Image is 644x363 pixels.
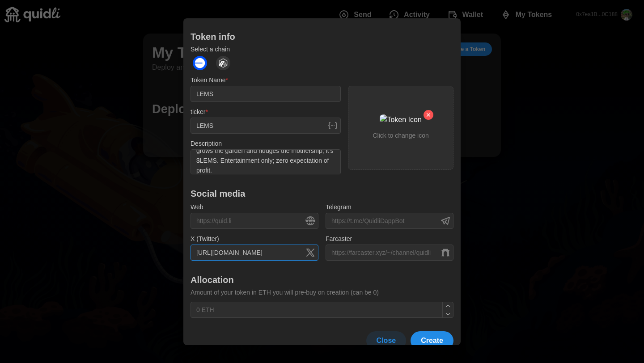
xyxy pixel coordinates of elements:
[191,188,453,199] h1: Social media
[191,203,203,212] label: Web
[326,244,453,260] input: https://farcaster.xyz/~/channel/quidli
[191,31,453,42] h1: Token info
[421,332,443,350] span: Create
[191,54,209,72] button: Base
[191,139,222,149] label: Description
[366,331,407,350] button: Close
[191,287,453,297] p: Amount of your token in ETH you will pre-buy on creation (can be 0)
[326,203,352,212] label: Telegram
[411,331,453,350] button: Create
[191,234,219,244] label: X (Twitter)
[191,149,341,174] textarea: Built with Lens culture, launched on Base heat. Come get lifted. $LEMS is a love letter with a li...
[191,76,228,85] label: Token Name
[377,332,396,350] span: Close
[326,213,453,229] input: https://t.me/QuidliDappBot
[191,86,341,102] input: Token name
[191,45,453,54] p: Select a chain
[191,107,208,117] label: ticker
[214,54,233,72] button: Arbitrum
[191,244,318,260] input: https://x.com/quidliprotocol
[191,302,453,318] input: 0 ETH
[326,234,352,244] label: Farcaster
[193,56,207,70] img: Base
[191,274,453,285] h1: Allocation
[216,56,230,70] img: Arbitrum
[191,213,318,229] input: https://quid.li
[191,118,341,134] input: Token ticker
